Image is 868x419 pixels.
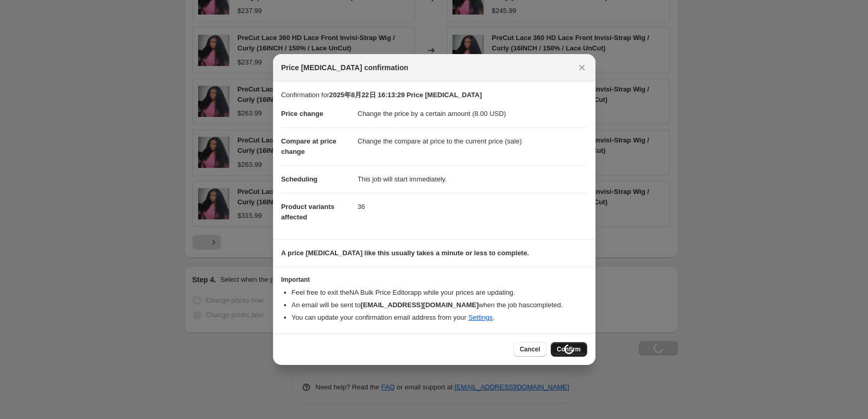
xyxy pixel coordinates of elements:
[358,165,587,193] dd: This job will start immediately.
[281,90,587,100] p: Confirmation for
[292,312,587,323] li: You can update your confirmation email address from your .
[358,193,587,220] dd: 36
[329,91,482,99] b: 2025年8月22日 16:13:29 Price [MEDICAL_DATA]
[281,110,323,117] span: Price change
[281,175,318,183] span: Scheduling
[358,100,587,127] dd: Change the price by a certain amount (8.00 USD)
[468,313,493,321] a: Settings
[281,249,529,257] b: A price [MEDICAL_DATA] like this usually takes a minute or less to complete.
[292,287,587,298] li: Feel free to exit the NA Bulk Price Editor app while your prices are updating.
[520,345,540,353] span: Cancel
[292,300,587,310] li: An email will be sent to when the job has completed .
[360,301,478,309] b: [EMAIL_ADDRESS][DOMAIN_NAME]
[281,203,335,221] span: Product variants affected
[513,342,546,357] button: Cancel
[358,127,587,155] dd: Change the compare at price to the current price (sale)
[575,60,589,75] button: Close
[281,137,336,155] span: Compare at price change
[281,62,409,73] span: Price [MEDICAL_DATA] confirmation
[281,276,587,284] h3: Important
